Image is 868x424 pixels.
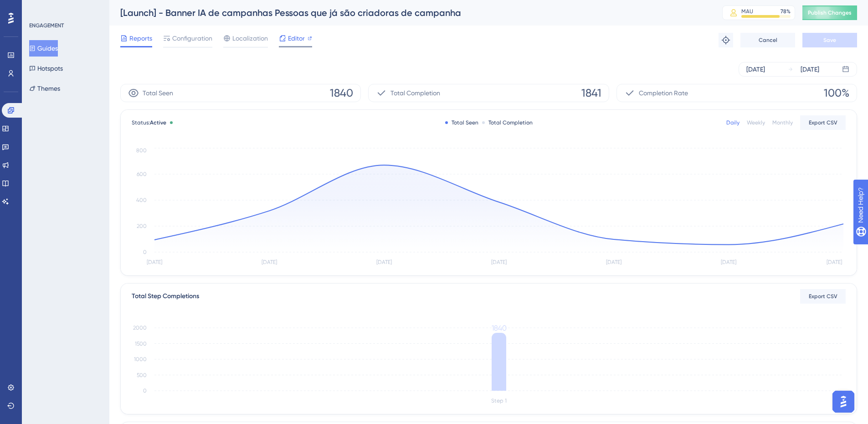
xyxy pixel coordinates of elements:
span: Save [823,36,836,44]
iframe: UserGuiding AI Assistant Launcher [830,388,857,415]
div: [DATE] [801,64,819,75]
div: Total Step Completions [132,291,199,302]
tspan: [DATE] [376,259,392,265]
span: Status: [132,119,166,126]
span: Publish Changes [808,9,852,16]
tspan: Step 1 [491,398,507,404]
span: Active [150,119,166,126]
button: Publish Changes [802,5,857,20]
div: Weekly [747,119,765,126]
div: [DATE] [746,64,765,75]
span: 1840 [330,86,353,100]
button: Hotspots [29,60,63,77]
span: Reports [129,33,152,44]
div: 78 % [781,8,791,15]
span: Export CSV [809,293,837,300]
span: 1841 [581,86,601,100]
button: Themes [29,80,60,97]
tspan: 1500 [135,341,147,347]
tspan: [DATE] [491,259,507,265]
tspan: [DATE] [721,259,736,265]
tspan: 800 [136,147,147,154]
button: Guides [29,40,58,57]
div: [Launch] - Banner IA de campanhas Pessoas que já são criadoras de campanha [120,6,699,19]
tspan: 1840 [492,324,507,332]
tspan: 600 [137,171,147,177]
button: Export CSV [800,115,846,130]
tspan: 1000 [134,356,147,362]
div: Total Seen [445,119,478,126]
tspan: [DATE] [606,259,621,265]
div: Total Completion [482,119,533,126]
button: Cancel [740,33,795,47]
span: Cancel [759,36,777,44]
span: Configuration [172,33,212,44]
tspan: [DATE] [262,259,277,265]
tspan: 0 [143,388,147,394]
tspan: 0 [143,249,147,255]
span: Localization [232,33,268,44]
tspan: 200 [137,223,147,229]
span: Completion Rate [639,88,688,98]
span: Total Seen [143,88,173,98]
span: Editor [288,33,305,44]
span: Need Help? [21,2,57,13]
div: Daily [726,119,740,126]
tspan: [DATE] [147,259,162,265]
tspan: 400 [136,197,147,203]
tspan: [DATE] [827,259,842,265]
button: Save [802,33,857,47]
span: 100% [824,86,849,100]
tspan: 2000 [133,325,147,331]
div: MAU [741,8,753,15]
div: ENGAGEMENT [29,22,64,29]
tspan: 500 [137,372,147,378]
button: Export CSV [800,289,846,304]
div: Monthly [772,119,793,126]
span: Total Completion [390,88,440,98]
span: Export CSV [809,119,837,126]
